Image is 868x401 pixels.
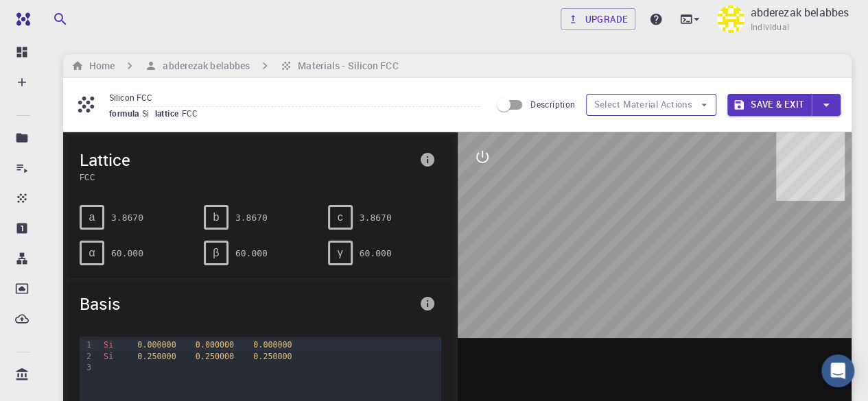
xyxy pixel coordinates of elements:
[338,247,343,259] span: γ
[80,362,93,373] div: 3
[80,149,414,171] span: Lattice
[750,4,849,21] p: abderezak belabbes
[111,241,143,265] pre: 60.000
[821,354,854,387] div: Open Intercom Messenger
[137,352,176,361] span: 0.250000
[727,94,812,116] button: Save & Exit
[155,108,182,119] span: lattice
[717,5,744,33] img: abderezak belabbes
[530,99,575,110] span: Description
[111,206,143,230] pre: 3.8670
[561,8,635,30] a: Upgrade
[181,108,203,119] span: FCC
[196,340,234,350] span: 0.000000
[89,211,95,223] span: a
[104,352,113,361] span: Si
[586,94,716,116] button: Select Material Actions
[750,21,789,34] span: Individual
[338,211,343,223] span: c
[253,340,292,350] span: 0.000000
[109,108,142,119] span: formula
[137,340,176,350] span: 0.000000
[213,247,219,259] span: β
[27,10,77,22] span: Support
[235,206,268,230] pre: 3.8670
[11,12,30,26] img: logo
[80,339,93,350] div: 1
[84,58,115,73] h6: Home
[69,58,401,73] nav: breadcrumb
[157,58,250,73] h6: abderezak belabbes
[104,340,113,350] span: Si
[292,58,398,73] h6: Materials - Silicon FCC
[414,146,441,173] button: info
[80,293,414,315] span: Basis
[80,171,414,183] span: FCC
[253,352,292,361] span: 0.250000
[213,211,219,223] span: b
[89,247,95,259] span: α
[235,241,268,265] pre: 60.000
[414,290,441,317] button: info
[360,206,392,230] pre: 3.8670
[360,241,392,265] pre: 60.000
[142,108,155,119] span: Si
[80,351,93,362] div: 2
[196,352,234,361] span: 0.250000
